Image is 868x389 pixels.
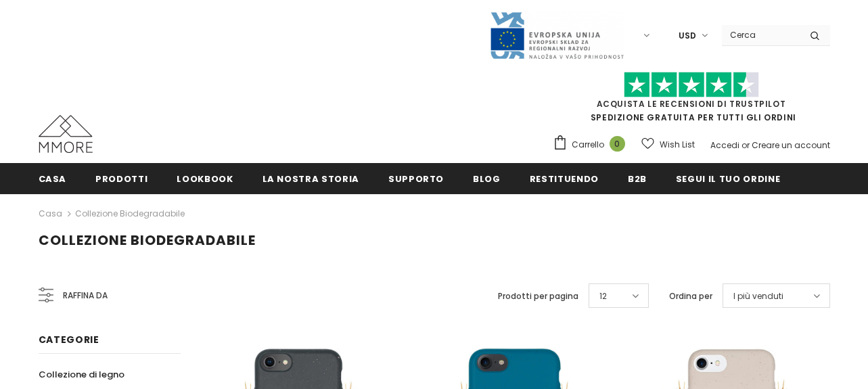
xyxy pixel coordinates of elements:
[676,163,780,193] a: Segui il tuo ordine
[530,173,599,185] span: Restituendo
[628,173,647,185] span: B2B
[39,368,124,381] span: Collezione di legno
[177,163,233,193] a: Lookbook
[599,290,607,303] span: 12
[733,290,783,303] span: I più venduti
[597,98,786,110] a: Acquista le recensioni di TrustPilot
[473,163,501,193] a: Blog
[660,138,695,152] span: Wish List
[752,139,830,151] a: Creare un account
[75,208,185,219] a: Collezione biodegradabile
[489,29,624,41] a: Javni Razpis
[710,139,739,151] a: Accedi
[641,133,695,156] a: Wish List
[388,163,444,193] a: supporto
[39,115,93,153] img: Casi MMORE
[553,135,632,155] a: Carrello 0
[553,78,830,123] span: SPEDIZIONE GRATUITA PER TUTTI GLI ORDINI
[610,136,625,152] span: 0
[628,163,647,193] a: B2B
[39,231,256,250] span: Collezione biodegradabile
[722,25,800,45] input: Search Site
[177,173,233,185] span: Lookbook
[63,288,108,303] span: Raffina da
[741,139,750,151] span: or
[39,173,67,185] span: Casa
[262,173,359,185] span: La nostra storia
[669,290,712,303] label: Ordina per
[489,11,624,60] img: Javni Razpis
[388,173,444,185] span: supporto
[473,173,501,185] span: Blog
[39,206,62,222] a: Casa
[39,163,67,193] a: Casa
[572,138,604,152] span: Carrello
[95,163,147,193] a: Prodotti
[498,290,578,303] label: Prodotti per pagina
[95,173,147,185] span: Prodotti
[676,173,780,185] span: Segui il tuo ordine
[679,29,696,43] span: USD
[262,163,359,193] a: La nostra storia
[39,333,99,346] span: Categorie
[624,72,759,98] img: Fidati di Pilot Stars
[530,163,599,193] a: Restituendo
[39,363,124,386] a: Collezione di legno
